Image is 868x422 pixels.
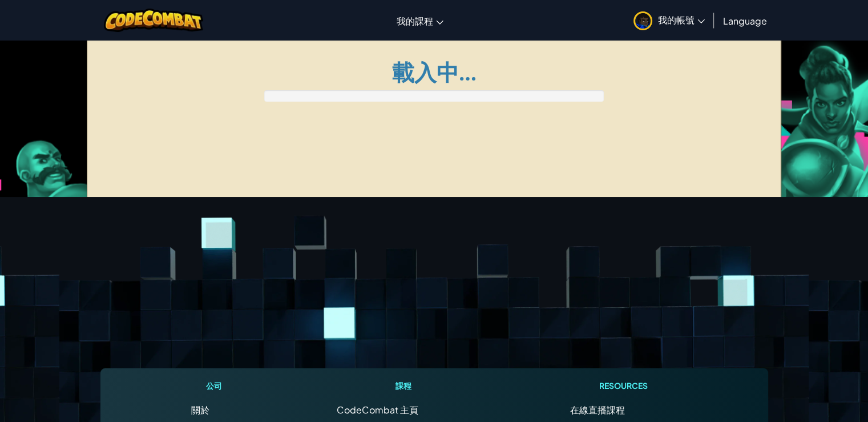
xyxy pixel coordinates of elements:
[397,15,433,27] span: 我的課程
[337,404,418,416] span: CodeCombat 主頁
[570,380,677,392] h1: Resources
[658,14,705,26] span: 我的帳號
[94,61,774,85] h1: 載入中…
[337,380,470,392] h1: 課程
[717,5,773,36] a: Language
[191,404,209,416] a: 關於
[570,404,625,416] a: 在線直播課程
[633,11,652,30] img: avatar
[104,9,204,32] img: CodeCombat logo
[628,2,710,38] a: 我的帳號
[723,15,767,27] span: Language
[391,5,449,36] a: 我的課程
[191,380,237,392] h1: 公司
